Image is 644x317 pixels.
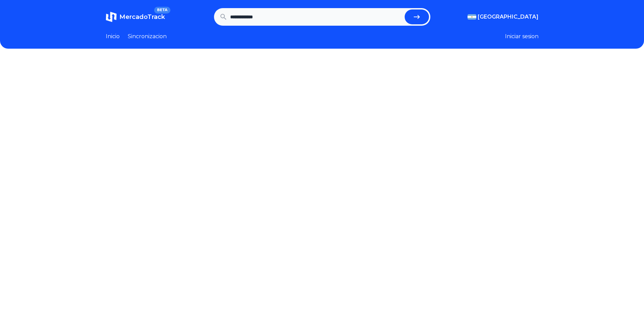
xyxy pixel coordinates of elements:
[119,13,165,21] span: MercadoTrack
[154,7,170,14] span: BETA
[106,32,120,41] a: Inicio
[106,11,165,22] a: MercadoTrackBETA
[505,32,539,41] button: Iniciar sesion
[468,13,539,21] button: [GEOGRAPHIC_DATA]
[128,32,167,41] a: Sincronizacion
[106,11,117,22] img: MercadoTrack
[478,13,539,21] span: [GEOGRAPHIC_DATA]
[468,14,476,20] img: Argentina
